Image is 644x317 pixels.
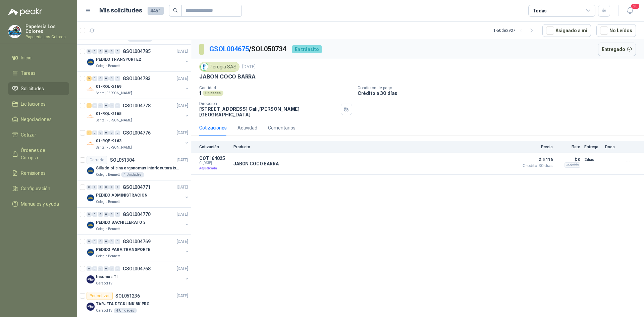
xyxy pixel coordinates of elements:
[87,248,95,256] img: Company Logo
[96,199,120,205] p: Colegio Bennett
[557,145,580,149] p: Flete
[177,266,188,272] p: [DATE]
[21,100,46,108] span: Licitaciones
[8,144,69,164] a: Órdenes de Compra
[87,194,95,202] img: Company Logo
[96,301,150,307] p: TARJETA DECKLINK 8K PRO
[115,49,120,54] div: 0
[177,211,188,218] p: [DATE]
[199,62,239,72] div: Perugia SAS
[123,266,151,271] p: GSOL004768
[96,219,145,226] p: PEDIDO BACHILLERATO 2
[87,103,92,108] div: 1
[209,44,287,54] p: / SOL050734
[98,76,103,81] div: 0
[8,8,42,16] img: Logo peakr
[109,76,114,81] div: 0
[87,303,95,311] img: Company Logo
[21,169,46,177] span: Remisiones
[92,212,97,217] div: 0
[96,247,150,253] p: PEDIDO PARA TRANSPORTE
[87,130,92,135] div: 1
[115,212,120,217] div: 0
[96,226,120,232] p: Colegio Bennett
[87,102,190,123] a: 1 0 0 0 0 0 GSOL004778[DATE] Company Logo01-RQU-2165Santa [PERSON_NAME]
[115,239,120,244] div: 0
[123,130,151,135] p: GSOL004776
[115,76,120,81] div: 0
[104,185,109,190] div: 0
[533,7,547,14] div: Todas
[87,47,190,69] a: 0 0 0 0 0 0 GSOL004785[DATE] Company LogoPEDIDO TRANSPORTE2Colegio Bennett
[8,198,69,210] a: Manuales y ayuda
[115,103,120,108] div: 0
[605,145,619,149] p: Docs
[104,239,109,244] div: 0
[104,49,109,54] div: 0
[121,172,144,177] div: 4 Unidades
[268,124,296,131] div: Comentarios
[109,185,114,190] div: 0
[96,274,118,280] p: Insumos TI
[87,185,92,190] div: 0
[199,101,338,106] p: Dirección
[177,48,188,55] p: [DATE]
[177,157,188,163] p: [DATE]
[96,63,120,69] p: Colegio Bennett
[96,165,179,171] p: Silla de oficina ergonomus interlocutora isósceles azul
[21,116,52,123] span: Negociaciones
[115,185,120,190] div: 0
[173,8,178,13] span: search
[199,156,229,161] p: COT164025
[104,103,109,108] div: 0
[87,239,92,244] div: 0
[104,76,109,81] div: 0
[87,212,92,217] div: 0
[21,200,59,208] span: Manuales y ayuda
[109,49,114,54] div: 0
[87,183,190,205] a: 0 0 0 0 0 0 GSOL004771[DATE] Company LogoPEDIDO ADMINISTRACIÓNColegio Bennett
[96,84,121,90] p: 01-RQU-2169
[199,90,201,96] p: 1
[21,54,32,61] span: Inicio
[87,156,107,164] div: Cerrado
[96,308,112,313] p: Caracol TV
[21,185,50,192] span: Configuración
[8,128,69,141] a: Cotizar
[92,266,97,271] div: 0
[87,275,95,283] img: Company Logo
[8,67,69,80] a: Tareas
[98,185,103,190] div: 0
[87,129,190,150] a: 1 0 0 0 0 0 GSOL004776[DATE] Company Logo01-RQP-9163Santa [PERSON_NAME]
[96,172,120,177] p: Colegio Bennett
[233,145,515,149] p: Producto
[358,86,641,90] p: Condición de pago
[92,239,97,244] div: 0
[98,49,103,54] div: 0
[624,5,636,17] button: 20
[8,182,69,195] a: Configuración
[104,266,109,271] div: 0
[92,103,97,108] div: 0
[177,184,188,191] p: [DATE]
[96,192,147,199] p: PEDIDO ADMINISTRACIÓN
[21,85,44,92] span: Solicitudes
[87,58,95,66] img: Company Logo
[87,49,92,54] div: 0
[177,293,188,299] p: [DATE]
[96,118,132,123] p: Santa [PERSON_NAME]
[96,145,132,150] p: Santa [PERSON_NAME]
[209,45,249,53] a: GSOL004675
[77,153,191,180] a: CerradoSOL051304[DATE] Company LogoSilla de oficina ergonomus interlocutora isósceles azulColegio...
[292,45,322,53] div: En tránsito
[242,64,256,70] p: [DATE]
[115,130,120,135] div: 0
[199,161,229,165] span: C: [DATE]
[123,212,151,217] p: GSOL004770
[87,76,92,81] div: 9
[115,266,120,271] div: 0
[519,145,553,149] p: Precio
[98,266,103,271] div: 0
[96,254,120,259] p: Colegio Bennett
[110,158,135,162] p: SOL051304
